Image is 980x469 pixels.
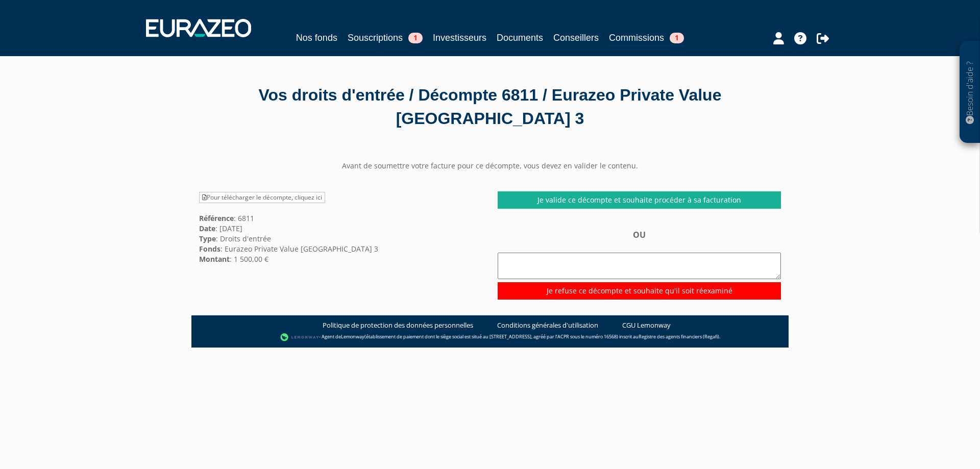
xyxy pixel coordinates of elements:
[296,31,337,45] a: Nos fonds
[609,31,684,46] a: Commissions1
[553,31,599,45] a: Conseillers
[191,191,490,264] div: : 6811 : [DATE] : Droits d'entrée : Eurazeo Private Value [GEOGRAPHIC_DATA] 3 : 1 500,00 €
[341,333,364,340] a: Lemonway
[199,192,325,203] a: Pour télécharger le décompte, cliquez ici
[323,320,473,330] a: Politique de protection des données personnelles
[670,33,684,43] span: 1
[498,191,781,209] a: Je valide ce décompte et souhaite procéder à sa facturation
[191,161,789,171] center: Avant de soumettre votre facture pour ce décompte, vous devez en valider le contenu.
[199,254,230,264] strong: Montant
[199,244,220,254] strong: Fonds
[497,31,543,45] a: Documents
[199,234,216,243] strong: Type
[498,229,781,299] div: OU
[199,213,234,223] strong: Référence
[639,333,719,340] a: Registre des agents financiers (Regafi)
[146,19,251,37] img: 1732889491-logotype_eurazeo_blanc_rvb.png
[199,224,215,233] strong: Date
[497,320,598,330] a: Conditions générales d'utilisation
[202,332,778,342] div: - Agent de (établissement de paiement dont le siège social est situé au [STREET_ADDRESS], agréé p...
[348,31,423,45] a: Souscriptions1
[498,282,781,300] input: Je refuse ce décompte et souhaite qu'il soit réexaminé
[199,84,781,130] div: Vos droits d'entrée / Décompte 6811 / Eurazeo Private Value [GEOGRAPHIC_DATA] 3
[280,332,320,342] img: logo-lemonway.png
[964,46,976,138] p: Besoin d'aide ?
[408,33,423,43] span: 1
[622,320,671,330] a: CGU Lemonway
[433,31,486,45] a: Investisseurs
